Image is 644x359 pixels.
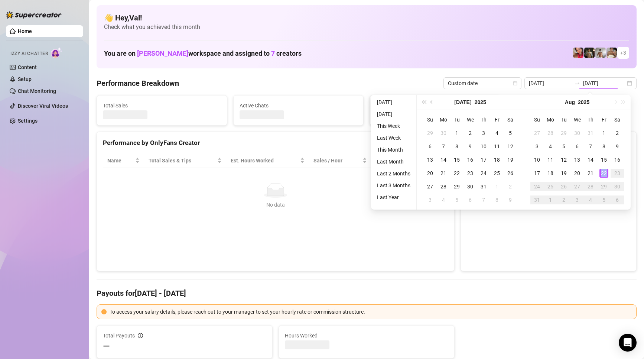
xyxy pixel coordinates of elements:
span: Sales / Hour [313,156,361,165]
h4: 👋 Hey, Val ! [104,13,629,23]
a: Discover Viral Videos [18,103,68,109]
a: Content [18,64,37,70]
span: swap-right [574,80,580,86]
span: 7 [271,49,275,57]
span: Hours Worked [285,331,448,340]
span: Messages Sent [376,101,494,110]
h4: Performance Breakdown [97,78,179,88]
div: Sales by OnlyFans Creator [467,138,630,148]
span: Custom date [448,78,517,89]
span: Name [107,156,134,165]
img: logo-BBDzfeDw.svg [6,11,62,19]
a: Chat Monitoring [18,88,56,94]
img: Vanessa [573,48,583,58]
span: exclamation-circle [101,309,107,314]
img: AI Chatter [51,47,62,58]
span: + 3 [620,49,626,57]
div: No data [110,201,441,209]
input: Start date [529,79,571,87]
th: Name [103,153,144,168]
a: Home [18,28,32,34]
input: End date [583,79,625,87]
span: to [574,80,580,86]
span: calendar [513,81,517,85]
h4: Payouts for [DATE] - [DATE] [97,288,637,298]
span: Chat Conversion [376,156,438,165]
span: Check what you achieved this month [104,23,629,31]
div: Open Intercom Messenger [619,334,637,352]
a: Setup [18,76,32,82]
span: Total Payouts [103,331,135,340]
th: Total Sales & Tips [144,153,226,168]
th: Sales / Hour [309,153,371,168]
span: [PERSON_NAME] [137,49,188,57]
span: — [103,340,110,352]
a: Settings [18,118,38,124]
span: Izzy AI Chatter [10,50,48,57]
h1: You are on workspace and assigned to creators [104,49,302,58]
span: info-circle [138,333,143,338]
img: aussieboy_j [595,48,606,58]
div: To access your salary details, please reach out to your manager to set your hourly rate or commis... [110,308,632,316]
span: Active Chats [240,101,358,110]
img: Tony [584,48,595,58]
div: Est. Hours Worked [231,156,299,165]
span: Total Sales & Tips [149,156,216,165]
span: Total Sales [103,101,221,110]
img: Aussieboy_jfree [606,48,617,58]
th: Chat Conversion [371,153,448,168]
div: Performance by OnlyFans Creator [103,138,448,148]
